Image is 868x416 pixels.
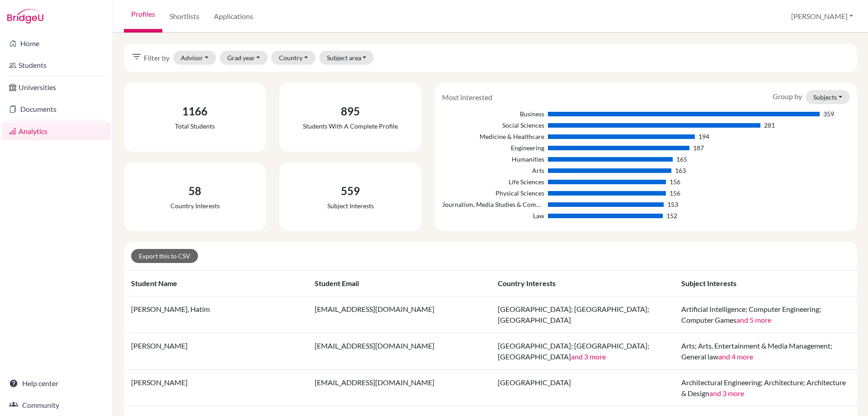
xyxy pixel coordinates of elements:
[2,100,111,118] a: Documents
[670,188,680,198] div: 156
[442,188,544,198] div: Physical Sciences
[806,90,850,104] button: Subjects
[667,200,678,209] div: 153
[175,103,215,120] div: 1166
[766,90,857,104] div: Group by
[787,8,857,25] button: [PERSON_NAME]
[303,103,398,120] div: 895
[823,109,834,119] div: 359
[327,183,374,199] div: 559
[491,271,674,296] th: Country interests
[2,396,111,414] a: Community
[170,201,220,210] div: Country interests
[2,34,111,53] a: Home
[666,211,677,220] div: 152
[718,351,753,362] button: and 4 more
[442,120,544,130] div: Social Sciences
[170,183,220,199] div: 58
[124,271,307,296] th: Student name
[442,132,544,141] div: Medicine & Healthcare
[2,122,111,140] a: Analytics
[131,51,142,62] i: filter_list
[674,271,858,296] th: Subject interests
[698,132,709,141] div: 194
[736,315,771,325] button: and 5 more
[442,200,544,209] div: Journalism, Media Studies & Communication
[7,9,43,24] img: Bridge-U
[442,177,544,186] div: Life Sciences
[307,296,491,333] td: [EMAIL_ADDRESS][DOMAIN_NAME]
[764,120,775,130] div: 281
[442,166,544,175] div: Arts
[144,53,170,63] span: Filter by
[2,374,111,392] a: Help center
[124,370,307,406] td: [PERSON_NAME]
[491,370,674,406] td: [GEOGRAPHIC_DATA]
[442,154,544,164] div: Humanities
[693,143,704,153] div: 187
[303,121,398,131] div: Students with a complete profile
[307,370,491,406] td: [EMAIL_ADDRESS][DOMAIN_NAME]
[491,296,674,333] td: [GEOGRAPHIC_DATA]; [GEOGRAPHIC_DATA]; [GEOGRAPHIC_DATA]
[271,51,316,65] button: Country
[442,109,544,119] div: Business
[307,271,491,296] th: Student email
[173,51,216,65] button: Advisor
[327,201,374,210] div: Subject interests
[124,296,307,333] td: [PERSON_NAME], Hatim
[131,249,198,263] a: Export this to CSV
[674,333,858,370] td: Arts; Arts, Entertainment & Media Management; General law
[2,78,111,96] a: Universities
[319,51,374,65] button: Subject area
[571,351,606,362] button: and 3 more
[675,166,686,175] div: 163
[442,211,544,220] div: Law
[442,143,544,153] div: Engineering
[674,370,858,406] td: Architectural Engineering; Architecture; Architecture & Design
[307,333,491,370] td: [EMAIL_ADDRESS][DOMAIN_NAME]
[674,296,858,333] td: Artificial Intelligence; Computer Engineering; Computer Games
[491,333,674,370] td: [GEOGRAPHIC_DATA]; [GEOGRAPHIC_DATA]; [GEOGRAPHIC_DATA]
[2,56,111,74] a: Students
[709,388,744,399] button: and 3 more
[175,121,215,131] div: Total students
[670,177,680,186] div: 156
[124,333,307,370] td: [PERSON_NAME]
[435,92,499,103] div: Most interested
[676,154,687,164] div: 165
[220,51,268,65] button: Grad year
